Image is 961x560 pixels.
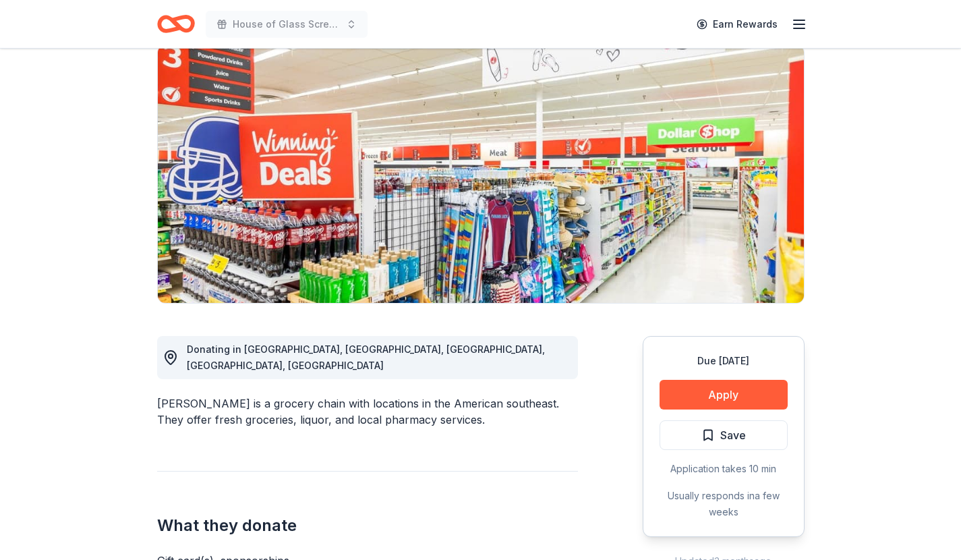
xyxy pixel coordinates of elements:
button: House of Glass Screening [206,11,368,38]
span: House of Glass Screening [233,16,341,32]
a: Earn Rewards [689,12,786,36]
h2: What they donate [157,515,578,536]
a: Home [157,8,195,40]
span: Donating in [GEOGRAPHIC_DATA], [GEOGRAPHIC_DATA], [GEOGRAPHIC_DATA], [GEOGRAPHIC_DATA], [GEOGRAPH... [187,343,545,371]
button: Apply [660,380,788,410]
div: Usually responds in a few weeks [660,488,788,520]
div: Due [DATE] [660,353,788,369]
div: [PERSON_NAME] is a grocery chain with locations in the American southeast. They offer fresh groce... [157,395,578,428]
button: Save [660,420,788,450]
div: Application takes 10 min [660,461,788,477]
img: Image for Winn-Dixie [158,45,804,303]
span: Save [720,426,746,444]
